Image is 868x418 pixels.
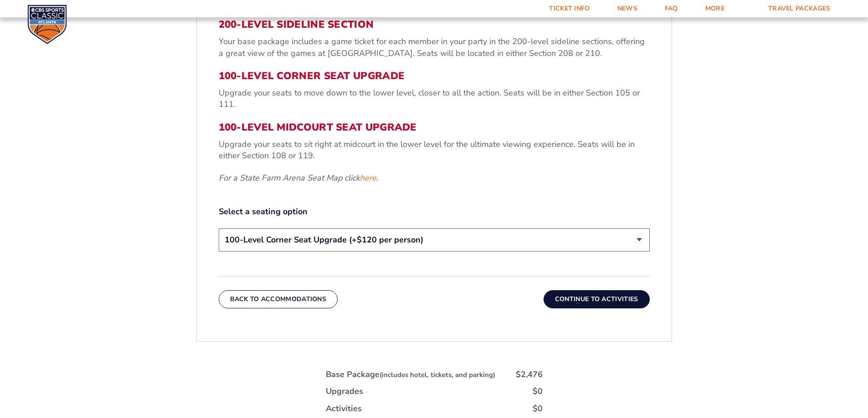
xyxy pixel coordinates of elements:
[219,70,650,82] h3: 100-Level Corner Seat Upgrade
[516,369,543,380] div: $2,476
[219,290,338,308] button: Back To Accommodations
[219,121,650,133] h3: 100-Level Midcourt Seat Upgrade
[360,172,376,184] a: here
[219,19,650,30] h3: 200-Level Sideline Section
[219,87,650,110] p: Upgrade your seats to move down to the lower level, closer to all the action. Seats will be in ei...
[219,172,378,183] em: For a State Farm Arena Seat Map click .
[219,139,650,161] p: Upgrade your seats to sit right at midcourt in the lower level for the ultimate viewing experienc...
[533,386,543,397] div: $0
[326,369,495,380] div: Base Package
[326,386,363,397] div: Upgrades
[380,370,495,379] small: (includes hotel, tickets, and parking)
[27,5,67,44] img: CBS Sports Classic
[219,206,650,217] label: Select a seating option
[533,403,543,414] div: $0
[326,403,362,414] div: Activities
[544,290,650,308] button: Continue To Activities
[219,36,650,59] p: Your base package includes a game ticket for each member in your party in the 200-level sideline ...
